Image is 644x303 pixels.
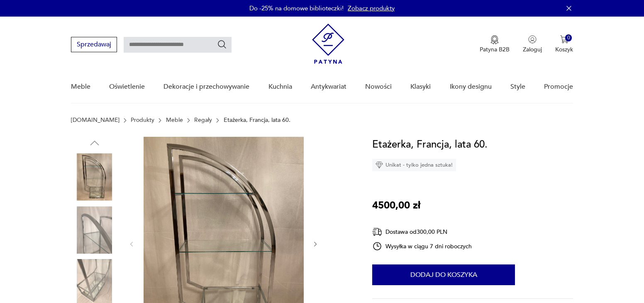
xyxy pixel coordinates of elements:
a: Antykwariat [311,71,346,103]
img: Ikona diamentu [376,161,383,169]
a: Meble [71,71,90,103]
p: Zaloguj [523,46,542,53]
a: Meble [166,117,183,124]
p: 4500,00 zł [372,198,420,213]
div: 0 [565,34,572,41]
div: Unikat - tylko jedna sztuka! [372,159,456,171]
a: Ikona medaluPatyna B2B [480,35,510,53]
a: Ikony designu [450,71,492,103]
button: Zaloguj [523,35,542,53]
div: Wysyłka w ciągu 7 dni roboczych [372,241,472,251]
p: Etażerka, Francja, lata 60. [224,117,290,124]
button: Dodaj do koszyka [372,264,515,285]
a: Nowości [365,71,392,103]
a: Oświetlenie [109,71,145,103]
a: [DOMAIN_NAME] [71,117,120,124]
img: Ikona dostawy [372,227,382,237]
img: Ikona koszyka [560,35,568,44]
button: Szukaj [217,39,227,49]
img: Patyna - sklep z meblami i dekoracjami vintage [312,24,344,64]
button: Sprzedawaj [71,37,117,52]
h1: Etażerka, Francja, lata 60. [372,137,488,153]
a: Style [510,71,525,103]
a: Kuchnia [268,71,292,103]
a: Sprzedawaj [71,42,117,48]
a: Promocje [544,71,573,103]
a: Klasyki [410,71,431,103]
p: Koszyk [555,46,573,53]
button: Patyna B2B [480,35,510,53]
img: Ikona medalu [490,35,499,44]
a: Zobacz produkty [348,4,395,12]
img: Zdjęcie produktu Etażerka, Francja, lata 60. [71,206,118,254]
a: Dekoracje i przechowywanie [163,71,249,103]
img: Zdjęcie produktu Etażerka, Francja, lata 60. [71,153,118,201]
a: Regały [194,117,212,124]
p: Do -25% na domowe biblioteczki! [249,4,344,12]
img: Ikonka użytkownika [528,35,537,44]
p: Patyna B2B [480,46,510,53]
a: Produkty [131,117,154,124]
button: 0Koszyk [555,35,573,53]
div: Dostawa od 300,00 PLN [372,227,472,237]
